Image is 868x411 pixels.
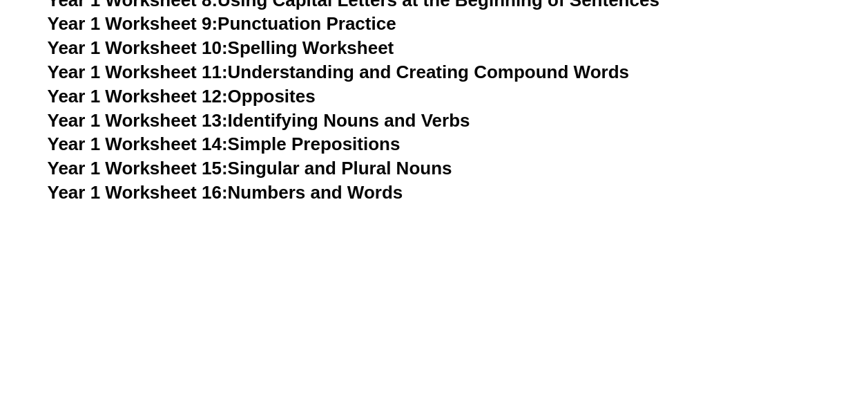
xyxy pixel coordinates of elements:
a: Year 1 Worksheet 14:Simple Prepositions [48,134,401,154]
span: Year 1 Worksheet 15: [48,158,228,179]
a: Year 1 Worksheet 15:Singular and Plural Nouns [48,158,452,179]
span: Year 1 Worksheet 16: [48,182,228,203]
iframe: Advertisement [48,205,821,399]
span: Year 1 Worksheet 13: [48,110,228,131]
span: Year 1 Worksheet 9: [48,13,218,34]
a: Year 1 Worksheet 13:Identifying Nouns and Verbs [48,110,470,131]
a: Year 1 Worksheet 9:Punctuation Practice [48,13,396,34]
span: Year 1 Worksheet 12: [48,86,228,107]
a: Year 1 Worksheet 11:Understanding and Creating Compound Words [48,62,629,82]
span: Year 1 Worksheet 10: [48,37,228,58]
a: Year 1 Worksheet 10:Spelling Worksheet [48,37,394,58]
span: Year 1 Worksheet 14: [48,134,228,154]
span: Year 1 Worksheet 11: [48,62,228,82]
a: Year 1 Worksheet 12:Opposites [48,86,316,107]
iframe: Chat Widget [638,255,868,411]
a: Year 1 Worksheet 16:Numbers and Words [48,182,403,203]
